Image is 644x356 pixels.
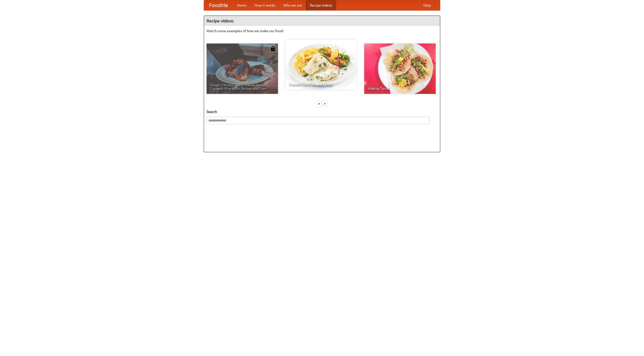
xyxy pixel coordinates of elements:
span: French Fries Fish and Chips [289,83,353,86]
div: « [317,100,321,107]
p: Watch some examples of how we make our food! [207,28,437,33]
a: FoodMe [204,0,233,10]
a: Making Tacos [364,44,436,94]
a: Who we are [279,0,306,10]
a: Home [233,0,251,10]
img: 483408.png [270,46,275,51]
a: How it works [251,0,279,10]
a: French Fries Fish and Chips [285,39,357,90]
div: » [323,100,327,107]
a: Help [419,0,435,10]
h5: Search [207,109,437,114]
h4: Recipe videos [204,16,440,26]
span: Making Tacos [368,87,432,90]
a: Recipe videos [306,0,336,10]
